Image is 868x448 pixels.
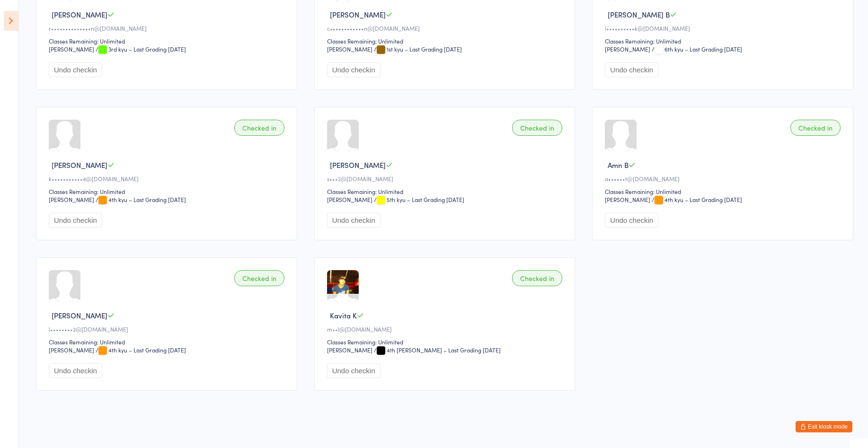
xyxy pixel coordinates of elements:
[96,346,186,354] span: / 4th kyu – Last Grading [DATE]
[327,325,566,333] div: m••l@[DOMAIN_NAME]
[374,346,501,354] span: / 4th [PERSON_NAME] – Last Grading [DATE]
[327,338,566,346] div: Classes Remaining: Unlimited
[790,120,841,136] div: Checked in
[605,37,843,45] div: Classes Remaining: Unlimited
[327,363,381,378] button: Undo checkin
[327,346,372,354] div: [PERSON_NAME]
[327,62,381,77] button: Undo checkin
[234,270,284,286] div: Checked in
[605,187,843,195] div: Classes Remaining: Unlimited
[327,24,566,32] div: c••••••••••••n@[DOMAIN_NAME]
[608,160,629,170] span: Amn B
[49,37,287,45] div: Classes Remaining: Unlimited
[605,195,650,203] div: [PERSON_NAME]
[327,187,566,195] div: Classes Remaining: Unlimited
[608,9,670,19] span: [PERSON_NAME] B
[605,45,650,53] div: [PERSON_NAME]
[327,45,372,53] div: [PERSON_NAME]
[605,62,658,77] button: Undo checkin
[327,195,372,203] div: [PERSON_NAME]
[96,195,186,203] span: / 4th kyu – Last Grading [DATE]
[327,37,566,45] div: Classes Remaining: Unlimited
[327,213,381,228] button: Undo checkin
[49,195,94,203] div: [PERSON_NAME]
[605,213,658,228] button: Undo checkin
[96,45,186,53] span: / 3rd kyu – Last Grading [DATE]
[49,62,102,77] button: Undo checkin
[52,310,107,320] span: [PERSON_NAME]
[796,421,852,432] button: Exit kiosk mode
[330,9,386,19] span: [PERSON_NAME]
[49,346,94,354] div: [PERSON_NAME]
[49,187,287,195] div: Classes Remaining: Unlimited
[234,120,284,136] div: Checked in
[49,24,287,32] div: r••••••••••••••n@[DOMAIN_NAME]
[49,363,102,378] button: Undo checkin
[52,160,107,170] span: [PERSON_NAME]
[327,270,359,294] img: image1610381846.png
[330,310,357,320] span: Kavita K
[512,120,562,136] div: Checked in
[49,325,287,333] div: l••••••••2@[DOMAIN_NAME]
[49,338,287,346] div: Classes Remaining: Unlimited
[330,160,386,170] span: [PERSON_NAME]
[605,175,843,183] div: a••••••t@[DOMAIN_NAME]
[49,213,102,228] button: Undo checkin
[49,45,94,53] div: [PERSON_NAME]
[374,195,464,203] span: / 5th kyu – Last Grading [DATE]
[49,175,287,183] div: k•••••••••••4@[DOMAIN_NAME]
[327,175,566,183] div: s•••2@[DOMAIN_NAME]
[374,45,462,53] span: / 1st kyu – Last Grading [DATE]
[52,9,107,19] span: [PERSON_NAME]
[652,45,742,53] span: / 6th kyu – Last Grading [DATE]
[512,270,562,286] div: Checked in
[652,195,742,203] span: / 4th kyu – Last Grading [DATE]
[605,24,843,32] div: l••••••••••k@[DOMAIN_NAME]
